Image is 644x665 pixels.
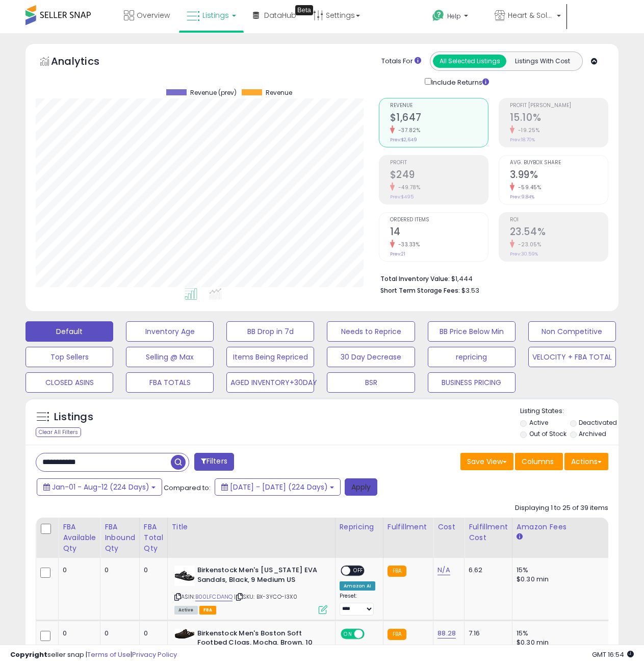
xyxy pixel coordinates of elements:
div: Fulfillment [388,522,429,532]
div: $0.30 min [517,638,601,647]
img: 41vSi0zunLL._SL40_.jpg [174,566,195,586]
div: Amazon Fees [517,522,605,532]
span: Avg. Buybox Share [510,160,608,166]
b: Short Term Storage Fees: [380,286,460,295]
label: Archived [579,429,606,438]
button: Default [25,321,113,342]
b: Birkenstock Men's [US_STATE] EVA Sandals, Black, 9 Medium US [197,566,321,587]
span: Ordered Items [390,217,488,223]
div: Fulfillment Cost [469,522,508,543]
span: Revenue [390,103,488,109]
div: 0 [105,566,132,575]
small: Prev: 9.84% [510,194,534,200]
span: Help [447,12,461,20]
div: Totals For [381,57,421,66]
button: Top Sellers [25,347,113,367]
small: FBA [388,566,406,577]
h2: 3.99% [510,169,608,183]
button: Items Being Repriced [226,347,314,367]
i: Get Help [432,9,445,22]
div: 15% [517,566,601,575]
a: Terms of Use [87,650,131,659]
button: Needs to Reprice [327,321,415,342]
span: Profit [390,160,488,166]
small: -23.05% [514,241,542,248]
button: [DATE] - [DATE] (224 Days) [215,478,341,496]
b: Total Inventory Value: [380,274,450,283]
span: Revenue [266,89,292,96]
button: Listings With Cost [506,55,579,68]
div: 6.62 [469,566,504,575]
button: BB Price Below Min [428,321,516,342]
span: 2025-08-13 16:54 GMT [592,650,634,659]
div: $0.30 min [517,575,601,584]
button: Columns [515,453,563,470]
div: 0 [63,629,92,638]
div: seller snap | | [10,650,177,660]
small: Prev: $495 [390,194,414,200]
b: Birkenstock Men's Boston Soft Footbed Clogs, Mocha, Brown, 10 Medium US [197,629,321,660]
button: CLOSED ASINS [25,372,113,393]
small: Amazon Fees. [517,532,523,542]
span: ROI [510,217,608,223]
a: Privacy Policy [132,650,177,659]
button: Filters [194,453,234,471]
a: Help [424,2,485,33]
button: BB Drop in 7d [226,321,314,342]
img: 31GW0iSNyJL._SL40_.jpg [174,629,195,639]
div: Amazon AI [340,581,375,591]
small: -37.82% [395,126,421,134]
h5: Analytics [51,54,119,71]
div: Tooltip anchor [295,5,313,15]
button: Selling @ Max [126,347,214,367]
span: ON [342,629,354,638]
a: N/A [437,565,450,575]
span: OFF [363,629,379,638]
div: FBA Available Qty [63,522,96,554]
button: FBA TOTALS [126,372,214,393]
label: Active [529,418,548,427]
small: -19.25% [514,126,540,134]
p: Listing States: [520,406,619,416]
div: 0 [144,566,160,575]
button: repricing [428,347,516,367]
div: Clear All Filters [36,427,81,437]
label: Deactivated [579,418,617,427]
a: 88.28 [437,628,456,638]
span: Compared to: [164,483,211,493]
small: -49.78% [395,184,421,191]
span: DataHub [264,10,296,20]
div: 0 [63,566,92,575]
h2: $249 [390,169,488,183]
span: Profit [PERSON_NAME] [510,103,608,109]
div: ASIN: [174,566,327,613]
div: 0 [105,629,132,638]
button: BUSINESS PRICING [428,372,516,393]
button: AGED INVENTORY+30DAY [226,372,314,393]
span: Revenue (prev) [190,89,237,96]
span: Listings [202,10,229,20]
span: FBA [199,606,217,615]
small: -33.33% [395,241,420,248]
div: 7.16 [469,629,504,638]
div: Preset: [340,593,375,616]
button: VELOCITY + FBA TOTAL [528,347,616,367]
div: 0 [144,629,160,638]
label: Out of Stock [529,429,566,438]
h2: 14 [390,226,488,240]
li: $1,444 [380,272,601,284]
div: Title [172,522,331,532]
span: Heart & Sole Trading [508,10,554,20]
div: Repricing [340,522,379,532]
strong: Copyright [10,650,47,659]
h2: 15.10% [510,112,608,125]
span: Jan-01 - Aug-12 (224 Days) [52,482,149,492]
div: FBA Total Qty [144,522,163,554]
span: Overview [137,10,170,20]
button: Actions [564,453,608,470]
small: Prev: 18.70% [510,137,535,143]
span: All listings currently available for purchase on Amazon [174,606,198,615]
span: OFF [350,567,367,575]
span: $3.53 [461,286,479,295]
button: Apply [345,478,377,496]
